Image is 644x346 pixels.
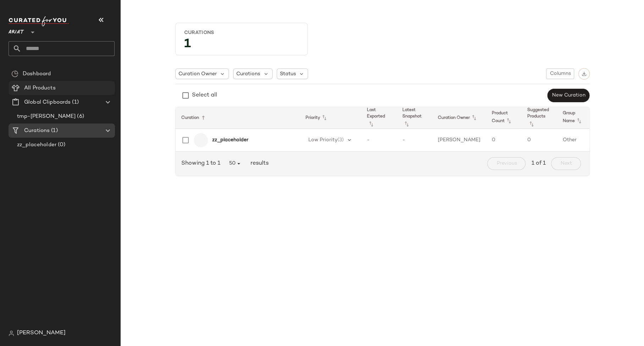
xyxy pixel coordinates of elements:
img: cfy_white_logo.C9jOOHJF.svg [9,16,69,26]
img: svg%3e [9,330,14,336]
span: (3) [337,137,344,143]
button: Columns [546,68,574,79]
th: Latest Snapshot [397,107,432,129]
span: (1) [71,98,78,106]
img: svg%3e [582,71,587,76]
th: Suggested Products [522,107,557,129]
div: 1 [178,39,304,52]
div: Select all [192,91,217,100]
span: [PERSON_NAME] [17,329,66,337]
button: 50 [223,157,248,170]
img: svg%3e [11,70,18,77]
th: Last Exported [361,107,397,129]
td: 0 [486,129,522,152]
span: All Products [24,84,56,92]
th: Priority [300,107,362,129]
th: Group Name [557,107,593,129]
span: Curations [236,70,260,78]
b: zz_placeholder [212,136,248,144]
div: Curations [184,29,299,36]
span: Low Priority [308,137,337,143]
span: Global Clipboards [24,98,71,106]
button: New Curation [547,89,589,102]
span: 50 [229,160,242,167]
td: [PERSON_NAME] [432,129,486,152]
span: (1) [50,127,57,135]
span: (0) [56,141,65,149]
td: 0 [522,129,557,152]
th: Product Count [486,107,522,129]
span: Status [280,70,296,78]
span: New Curation [551,93,585,98]
span: Dashboard [23,70,51,78]
td: Other [557,129,593,152]
span: Showing 1 to 1 [181,159,223,168]
span: tmp-[PERSON_NAME] [17,112,76,121]
th: Curation Owner [432,107,486,129]
td: - [397,129,432,152]
th: Curation [176,107,300,129]
span: 1 of 1 [531,159,545,168]
span: Columns [549,71,571,77]
span: Ariat [9,24,24,37]
span: results [248,159,269,168]
span: zz_placeholder [17,141,56,149]
span: Curation Owner [178,70,217,78]
span: (6) [76,112,84,121]
span: Curations [24,127,50,135]
td: - [361,129,397,152]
